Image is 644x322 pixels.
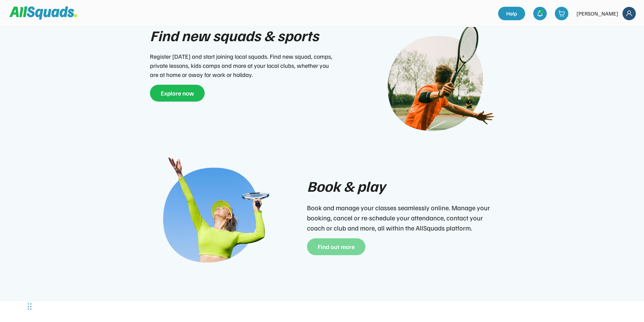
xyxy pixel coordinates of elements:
[150,52,336,79] div: Register [DATE] and start joining local squads. Find new squad, comps, private lessons, kids camp...
[622,7,636,20] img: Frame%2018.svg
[150,24,319,47] div: Find new squads & sports
[152,156,270,274] img: Join-play-2.png
[537,10,543,17] img: bell-03%20%281%29.svg
[376,24,494,142] img: Join-play-1.png
[150,85,205,102] button: Explore now
[307,203,493,233] div: Book and manage your classes seamlessly online. Manage your booking, cancel or re-schedule your a...
[576,9,618,18] div: [PERSON_NAME]
[307,175,385,197] div: Book & play
[307,238,365,255] button: Find out more
[558,10,565,17] img: shopping-cart-01%20%281%29.svg
[9,6,77,19] img: Squad%20Logo.svg
[498,7,525,20] a: Help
